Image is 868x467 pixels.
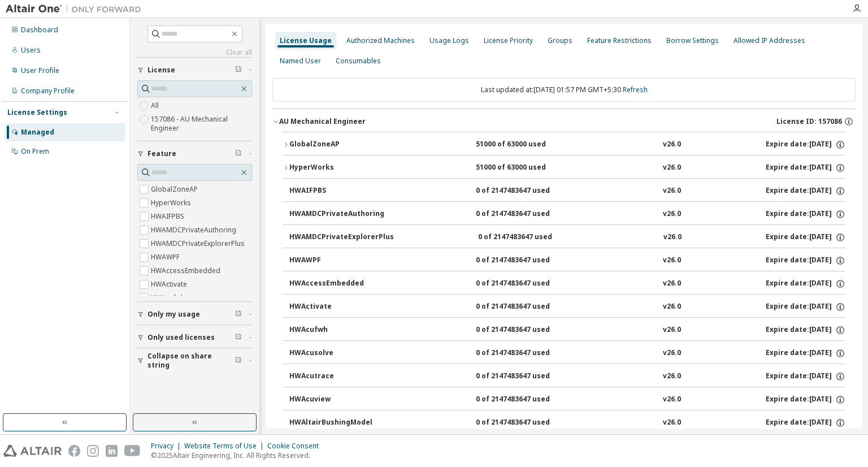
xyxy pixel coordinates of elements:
label: HWAcufwh [151,291,187,305]
div: 51000 of 63000 used [476,163,578,173]
div: Expire date: [DATE] [766,279,845,289]
div: Expire date: [DATE] [766,348,845,358]
label: HyperWorks [151,196,193,210]
a: Clear all [137,48,252,57]
button: HWAcutrace0 of 2147483647 usedv26.0Expire date:[DATE] [289,364,845,389]
span: Feature [147,149,176,158]
img: youtube.svg [124,445,141,457]
img: linkedin.svg [106,445,118,457]
div: Consumables [336,57,381,66]
button: HWAcusolve0 of 2147483647 usedv26.0Expire date:[DATE] [289,341,845,366]
div: AU Mechanical Engineer [279,117,366,126]
div: Expire date: [DATE] [766,232,845,243]
button: HWAIFPBS0 of 2147483647 usedv26.0Expire date:[DATE] [289,179,845,204]
div: 0 of 2147483647 used [476,418,578,428]
button: HWAltairBushingModel0 of 2147483647 usedv26.0Expire date:[DATE] [289,410,845,435]
div: HWAcufwh [289,325,391,335]
div: v26.0 [663,163,681,173]
div: Groups [548,36,572,45]
label: 157086 - AU Mechanical Engineer [151,113,252,135]
button: HWAWPF0 of 2147483647 usedv26.0Expire date:[DATE] [289,248,845,273]
div: v26.0 [663,395,681,405]
button: HWAcufwh0 of 2147483647 usedv26.0Expire date:[DATE] [289,318,845,343]
button: HWAMDCPrivateAuthoring0 of 2147483647 usedv26.0Expire date:[DATE] [289,202,845,227]
div: Expire date: [DATE] [766,418,845,428]
span: Collapse on share string [147,352,235,370]
div: Privacy [151,442,184,451]
div: 0 of 2147483647 used [476,256,578,266]
div: Usage Logs [429,36,469,45]
label: All [151,99,161,113]
div: GlobalZoneAP [289,140,391,150]
button: HWAMDCPrivateExplorerPlus0 of 2147483647 usedv26.0Expire date:[DATE] [289,225,845,250]
img: altair_logo.svg [3,445,62,457]
div: Expire date: [DATE] [766,302,845,312]
div: Expire date: [DATE] [766,371,845,382]
img: facebook.svg [68,445,80,457]
div: Expire date: [DATE] [766,186,845,196]
div: v26.0 [663,348,681,358]
div: v26.0 [663,418,681,428]
div: Expire date: [DATE] [766,325,845,335]
div: HWAcuview [289,395,391,405]
div: User Profile [21,66,59,75]
span: License ID: 157086 [776,117,842,126]
div: On Prem [21,147,49,156]
div: v26.0 [663,279,681,289]
div: 0 of 2147483647 used [478,232,580,243]
div: Company Profile [21,87,75,96]
div: v26.0 [663,325,681,335]
div: Allowed IP Addresses [734,36,805,45]
div: v26.0 [663,209,681,219]
span: Clear filter [235,356,242,365]
div: HWAccessEmbedded [289,279,391,289]
div: Named User [280,57,321,66]
button: Only used licenses [137,325,252,350]
button: Only my usage [137,302,252,327]
div: 0 of 2147483647 used [476,371,578,382]
div: Expire date: [DATE] [766,256,845,266]
button: HyperWorks51000 of 63000 usedv26.0Expire date:[DATE] [283,155,845,180]
div: 0 of 2147483647 used [476,325,578,335]
label: HWAMDCPrivateExplorerPlus [151,237,247,250]
span: Clear filter [235,310,242,319]
div: HWAcusolve [289,348,391,358]
div: HWAMDCPrivateAuthoring [289,209,391,219]
div: Cookie Consent [267,442,325,451]
div: HWAWPF [289,256,391,266]
div: Website Terms of Use [184,442,267,451]
div: 0 of 2147483647 used [476,186,578,196]
span: Clear filter [235,149,242,158]
div: Last updated at: [DATE] 01:57 PM GMT+5:30 [272,78,856,102]
span: Clear filter [235,333,242,342]
button: AU Mechanical EngineerLicense ID: 157086 [272,109,856,134]
div: Expire date: [DATE] [766,209,845,219]
label: HWAWPF [151,250,182,264]
label: HWAMDCPrivateAuthoring [151,223,238,237]
div: v26.0 [663,232,682,243]
div: HWAMDCPrivateExplorerPlus [289,232,394,243]
div: v26.0 [663,256,681,266]
div: Borrow Settings [666,36,719,45]
label: GlobalZoneAP [151,183,200,196]
button: Feature [137,141,252,166]
div: v26.0 [663,371,681,382]
div: Dashboard [21,25,58,34]
div: Managed [21,128,54,137]
label: HWActivate [151,278,189,291]
button: HWActivate0 of 2147483647 usedv26.0Expire date:[DATE] [289,295,845,319]
div: License Usage [280,36,332,45]
div: 0 of 2147483647 used [476,302,578,312]
span: Only used licenses [147,333,215,342]
div: HWAltairBushingModel [289,418,391,428]
div: Expire date: [DATE] [766,140,845,150]
button: HWAcuview0 of 2147483647 usedv26.0Expire date:[DATE] [289,387,845,412]
div: 0 of 2147483647 used [476,348,578,358]
label: HWAIFPBS [151,210,186,223]
button: GlobalZoneAP51000 of 63000 usedv26.0Expire date:[DATE] [283,132,845,157]
div: License Settings [7,108,67,117]
div: Expire date: [DATE] [766,395,845,405]
div: HWAcutrace [289,371,391,382]
div: 0 of 2147483647 used [476,279,578,289]
span: Only my usage [147,310,200,319]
